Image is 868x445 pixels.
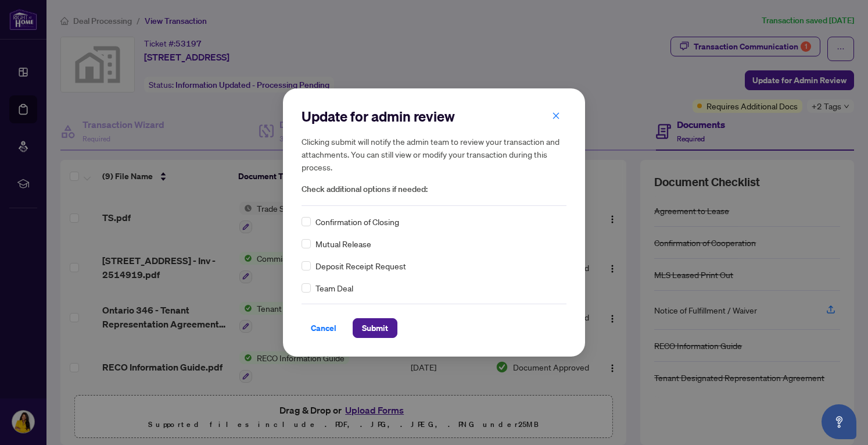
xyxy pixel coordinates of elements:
span: Mutual Release [315,237,371,250]
button: Cancel [302,318,346,338]
button: Submit [353,318,397,338]
button: Open asap [822,404,856,439]
span: Check additional options if needed: [302,183,566,196]
span: Confirmation of Closing [315,215,399,228]
span: Cancel [311,319,336,337]
h2: Update for admin review [302,107,566,126]
span: close [552,112,560,120]
span: Submit [362,319,388,337]
h5: Clicking submit will notify the admin team to review your transaction and attachments. You can st... [302,135,566,173]
span: Team Deal [315,282,353,294]
span: Deposit Receipt Request [315,259,406,272]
